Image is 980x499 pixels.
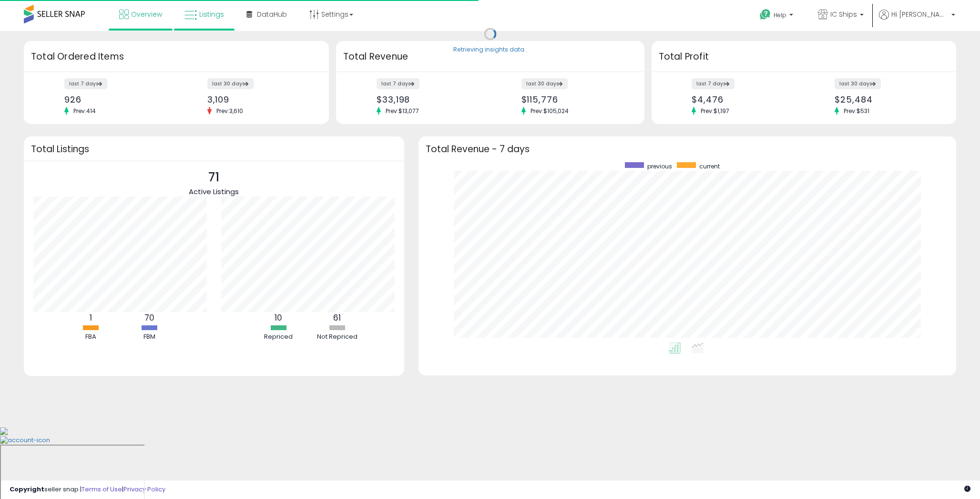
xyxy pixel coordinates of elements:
div: 926 [64,94,169,104]
span: Prev: $105,024 [526,107,573,115]
div: 3,109 [207,94,312,104]
i: Get Help [759,9,771,21]
div: Not Repriced [308,333,366,342]
label: last 30 days [207,78,254,89]
label: last 7 days [64,78,107,89]
div: $33,198 [377,94,483,104]
span: Prev: $1,197 [696,107,734,115]
span: Overview [131,10,162,19]
p: 71 [189,168,239,187]
div: Retrieving insights data.. [453,46,527,54]
h3: Total Listings [31,146,397,153]
h3: Total Revenue - 7 days [426,146,949,153]
label: last 30 days [835,78,881,89]
h3: Total Revenue [343,50,637,63]
h3: Total Ordered Items [31,50,322,63]
span: Prev: 414 [69,107,101,115]
span: Hi [PERSON_NAME] [891,10,949,19]
a: Help [752,1,803,31]
label: last 7 days [692,78,735,89]
span: Prev: 3,610 [212,107,248,115]
div: Repriced [250,333,307,342]
b: 1 [90,312,92,323]
div: $115,776 [521,94,628,104]
span: current [699,162,720,170]
label: last 7 days [377,78,419,89]
span: Active Listings [189,187,239,197]
div: FBA [62,333,119,342]
div: $25,484 [835,94,939,104]
span: Prev: $13,077 [381,107,424,115]
b: 61 [333,312,341,323]
span: Help [774,11,786,19]
div: FBM [121,333,178,342]
b: 10 [275,312,282,323]
span: previous [647,162,672,170]
span: Listings [199,10,224,19]
h3: Total Profit [659,50,949,63]
a: Hi [PERSON_NAME] [879,10,955,31]
label: last 30 days [521,78,568,89]
b: 70 [144,312,154,323]
span: DataHub [257,10,287,19]
span: Prev: $531 [839,107,874,115]
span: IC Ships [830,10,857,19]
div: $4,476 [692,94,796,104]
